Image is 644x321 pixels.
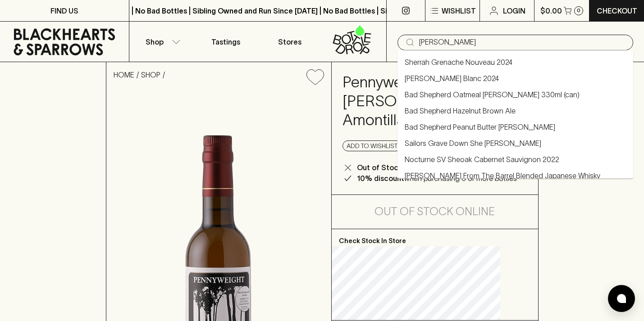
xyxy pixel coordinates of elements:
p: Login [503,5,525,16]
button: Shop [129,22,194,62]
p: Check Stock In Store [332,229,538,246]
a: Sherrah Grenache Nouveau 2024 [405,57,512,68]
a: Bad Shepherd Hazelnut Brown Ale [405,105,516,116]
input: Try "Pinot noir" [419,35,626,50]
a: Nocturne SV Sheoak Cabernet Sauvignon 2022 [405,154,559,165]
p: Tastings [211,36,240,47]
a: Stores [258,22,322,62]
img: bubble-icon [617,294,626,303]
h4: Pennyweight [PERSON_NAME] Amontillado [343,73,466,130]
h5: Out of Stock Online [375,204,495,219]
a: [PERSON_NAME] From The Barrel Blended Japanese Whisky [405,170,600,181]
p: $0.00 [540,5,562,16]
b: 10% discount [357,174,404,182]
button: Add to wishlist [343,140,402,151]
p: Wishlist [442,5,476,16]
a: Sailors Grave Down She [PERSON_NAME] [405,138,541,149]
a: SHOP [141,71,160,79]
p: Stores [278,36,301,47]
p: when purchasing 6 or more bottles [357,173,517,184]
p: FIND US [50,5,78,16]
a: HOME [114,71,134,79]
p: Shop [146,36,164,47]
a: Tastings [193,22,258,62]
a: [PERSON_NAME] Blanc 2024 [405,73,499,84]
button: Add to wishlist [303,66,328,89]
p: Out of Stock Online [357,162,426,173]
p: 0 [577,8,580,13]
a: Bad Shepherd Oatmeal [PERSON_NAME] 330ml (can) [405,89,580,100]
p: Checkout [597,5,637,16]
a: Bad Shepherd Peanut Butter [PERSON_NAME] [405,122,555,132]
